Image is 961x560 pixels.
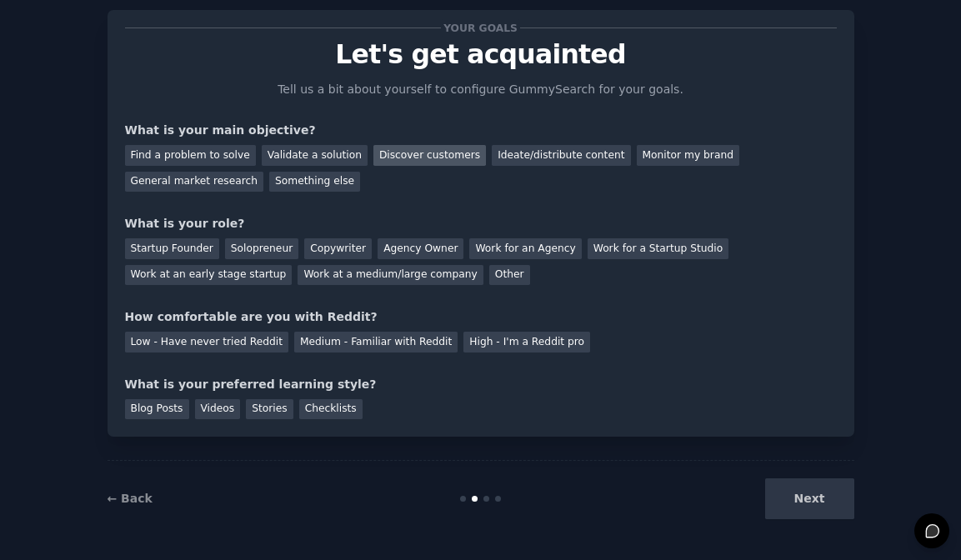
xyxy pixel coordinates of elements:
[269,172,360,192] div: Something else
[125,238,219,259] div: Startup Founder
[262,145,368,166] div: Validate a solution
[294,332,458,352] div: Medium - Familiar with Reddit
[378,238,463,259] div: Agency Owner
[195,399,241,420] div: Videos
[588,238,728,259] div: Work for a Startup Studio
[304,238,372,259] div: Copywriter
[246,399,293,420] div: Stories
[637,145,739,166] div: Monitor my brand
[441,19,521,37] span: Your goals
[125,265,293,286] div: Work at an early stage startup
[271,81,691,98] p: Tell us a bit about yourself to configure GummySearch for your goals.
[125,376,837,393] div: What is your preferred learning style?
[125,40,837,69] p: Let's get acquainted
[125,399,189,420] div: Blog Posts
[125,172,264,192] div: General market research
[108,492,153,505] a: ← Back
[125,308,837,326] div: How comfortable are you with Reddit?
[489,265,530,286] div: Other
[125,145,256,166] div: Find a problem to solve
[225,238,298,259] div: Solopreneur
[299,399,363,420] div: Checklists
[125,122,837,139] div: What is your main objective?
[125,215,837,232] div: What is your role?
[463,332,590,352] div: High - I'm a Reddit pro
[298,265,483,286] div: Work at a medium/large company
[469,238,581,259] div: Work for an Agency
[373,145,486,166] div: Discover customers
[492,145,630,166] div: Ideate/distribute content
[125,332,288,352] div: Low - Have never tried Reddit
